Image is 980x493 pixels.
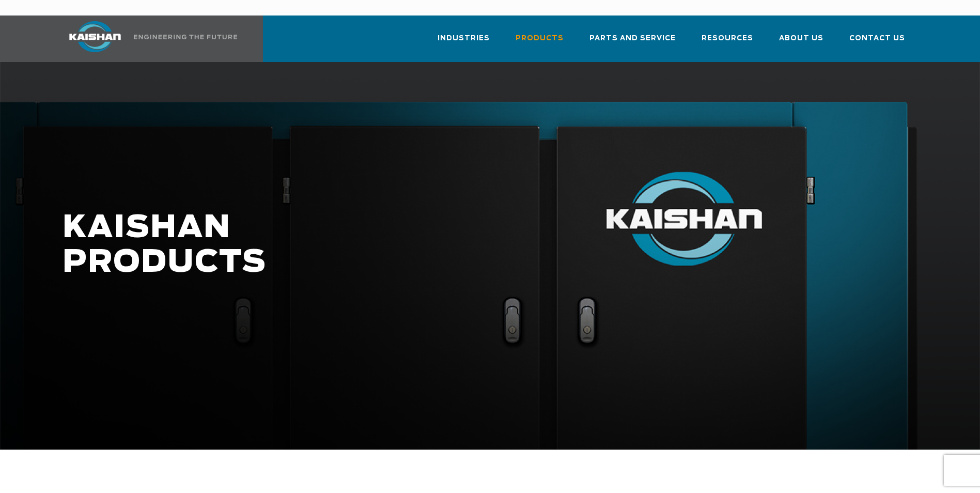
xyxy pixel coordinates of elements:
a: Parts and Service [589,25,676,60]
img: Engineering the future [134,35,237,39]
span: Resources [702,33,753,44]
h1: KAISHAN PRODUCTS [63,211,773,280]
span: Industries [438,33,490,44]
span: Products [516,33,564,44]
img: kaishan logo [56,21,134,52]
a: Resources [702,25,753,60]
span: Parts and Service [589,33,676,44]
a: Industries [438,25,490,60]
a: Kaishan USA [56,16,239,62]
span: Contact Us [849,33,905,44]
a: Contact Us [849,25,905,60]
a: About Us [779,25,823,60]
span: About Us [779,33,823,44]
a: Products [516,25,564,60]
